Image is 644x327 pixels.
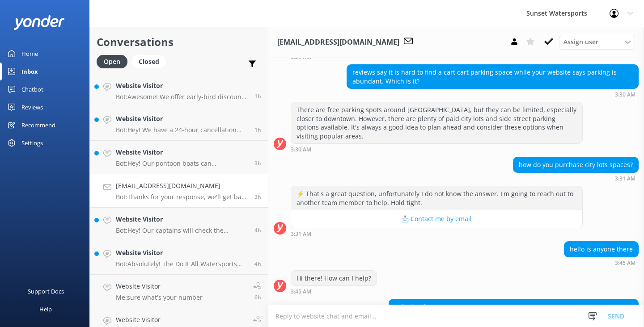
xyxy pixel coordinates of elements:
[90,275,268,308] a: Website VisitorMe:sure what's your number6h
[116,260,248,268] p: Bot: Absolutely! The Do It All Watersports Package is what you're looking for. It includes up to ...
[116,281,203,291] h4: Website Visitor
[291,186,582,210] div: ⚡ That's a great question, unfortunately I do not know the answer. I'm going to reach out to anot...
[90,107,268,141] a: Website VisitorBot:Hey! We have a 24-hour cancellation policy. If you cancel your trip at least 2...
[291,231,311,237] strong: 3:31 AM
[28,282,64,300] div: Support Docs
[291,54,311,60] strong: 3:29 AM
[39,300,52,318] div: Help
[132,56,170,66] a: Closed
[13,15,65,30] img: yonder-white-logo.png
[116,159,248,168] p: Bot: Hey! Our pontoon boats can accommodate up to 8 people, and unfortunately, we can't make exce...
[90,174,268,208] a: [EMAIL_ADDRESS][DOMAIN_NAME]Bot:Thanks for your response, we'll get back to you as soon as we can...
[291,288,377,294] div: Sep 04 2025 03:45pm (UTC -05:00) America/Cancun
[254,126,261,134] span: Sep 04 2025 05:31pm (UTC -05:00) America/Cancun
[21,116,55,134] div: Recommend
[347,91,639,97] div: Sep 04 2025 03:30pm (UTC -05:00) America/Cancun
[615,260,636,266] strong: 3:45 AM
[291,289,311,294] strong: 3:45 AM
[21,134,43,152] div: Settings
[116,93,248,101] p: Bot: Awesome! We offer early-bird discounts on all of our morning trips when you book directly wi...
[90,208,268,241] a: Website VisitorBot:Hey! Our captains will check the weather on the day of your trip. If condition...
[254,293,261,301] span: Sep 04 2025 12:51pm (UTC -05:00) America/Cancun
[254,260,261,268] span: Sep 04 2025 02:35pm (UTC -05:00) America/Cancun
[21,45,38,63] div: Home
[291,54,583,60] div: Sep 04 2025 03:29pm (UTC -05:00) America/Cancun
[116,147,248,157] h4: Website Visitor
[389,299,638,323] div: Submitted: [PERSON_NAME] parking options for golf cart
[254,92,261,100] span: Sep 04 2025 05:41pm (UTC -05:00) America/Cancun
[97,56,132,66] a: Open
[615,92,636,97] strong: 3:30 AM
[291,102,582,143] div: There are free parking spots around [GEOGRAPHIC_DATA], but they can be limited, especially closer...
[254,159,261,167] span: Sep 04 2025 03:59pm (UTC -05:00) America/Cancun
[116,315,161,325] h4: Website Visitor
[564,260,639,266] div: Sep 04 2025 03:45pm (UTC -05:00) America/Cancun
[90,141,268,174] a: Website VisitorBot:Hey! Our pontoon boats can accommodate up to 8 people, and unfortunately, we c...
[347,65,638,88] div: reviews say it is hard to find a cart cart parking space while your website says parking is abund...
[291,210,582,228] button: 📩 Contact me by email
[116,248,248,258] h4: Website Visitor
[291,271,377,286] div: Hi there! How can I help?
[97,55,127,68] div: Open
[564,242,638,257] div: hello is anyone there
[116,214,248,224] h4: Website Visitor
[116,114,248,124] h4: Website Visitor
[559,35,635,49] div: Assign User
[21,80,43,98] div: Chatbot
[563,37,598,47] span: Assign user
[90,74,268,107] a: Website VisitorBot:Awesome! We offer early-bird discounts on all of our morning trips when you bo...
[277,37,399,48] h3: [EMAIL_ADDRESS][DOMAIN_NAME]
[254,193,261,201] span: Sep 04 2025 03:46pm (UTC -05:00) America/Cancun
[615,176,636,181] strong: 3:31 AM
[116,181,248,191] h4: [EMAIL_ADDRESS][DOMAIN_NAME]
[97,34,261,50] h2: Conversations
[291,147,311,152] strong: 3:30 AM
[116,293,203,302] p: Me: sure what's your number
[513,157,638,172] div: how do you purchase city lots spaces?
[116,126,248,134] p: Bot: Hey! We have a 24-hour cancellation policy. If you cancel your trip at least 24 hours in adv...
[116,226,248,235] p: Bot: Hey! Our captains will check the weather on the day of your trip. If conditions are unsafe, ...
[254,226,261,234] span: Sep 04 2025 02:52pm (UTC -05:00) America/Cancun
[513,175,639,181] div: Sep 04 2025 03:31pm (UTC -05:00) America/Cancun
[291,146,583,152] div: Sep 04 2025 03:30pm (UTC -05:00) America/Cancun
[132,55,166,68] div: Closed
[291,231,583,237] div: Sep 04 2025 03:31pm (UTC -05:00) America/Cancun
[90,241,268,275] a: Website VisitorBot:Absolutely! The Do It All Watersports Package is what you're looking for. It i...
[116,193,248,201] p: Bot: Thanks for your response, we'll get back to you as soon as we can during opening hours.
[21,63,38,80] div: Inbox
[116,81,248,91] h4: Website Visitor
[21,98,43,116] div: Reviews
